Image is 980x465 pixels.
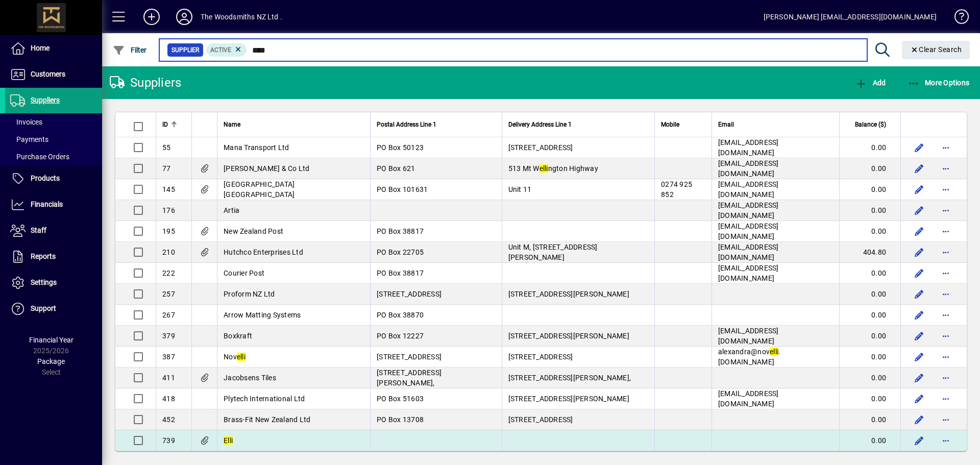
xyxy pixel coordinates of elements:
[852,74,888,92] button: Add
[938,223,954,239] button: More options
[113,46,147,54] span: Filter
[718,138,779,157] span: [EMAIL_ADDRESS][DOMAIN_NAME]
[770,348,778,356] em: elli
[718,264,779,282] span: [EMAIL_ADDRESS][DOMAIN_NAME]
[508,395,629,403] span: [STREET_ADDRESS][PERSON_NAME]
[224,332,252,340] span: Boxkraft
[839,305,900,326] td: 0.00
[10,135,48,143] span: Payments
[508,164,598,173] span: 513 Mt W ngton Highway
[938,411,954,428] button: More options
[718,389,779,408] span: [EMAIL_ADDRESS][DOMAIN_NAME]
[377,119,436,130] span: Postal Address Line 1
[162,227,175,235] span: 195
[938,349,954,365] button: More options
[377,369,442,387] span: [STREET_ADDRESS][PERSON_NAME],
[224,311,301,319] span: Arrow Matting Systems
[29,336,73,344] span: Financial Year
[377,353,442,361] span: [STREET_ADDRESS]
[718,180,779,199] span: [EMAIL_ADDRESS][DOMAIN_NAME]
[37,357,65,365] span: Package
[839,263,900,284] td: 0.00
[911,411,927,428] button: Edit
[839,221,900,242] td: 0.00
[5,113,102,131] a: Invoices
[224,119,240,130] span: Name
[162,415,175,424] span: 452
[10,118,42,126] span: Invoices
[661,180,692,199] span: 0274 925 852
[224,395,305,403] span: Plytech International Ltd
[855,79,886,87] span: Add
[911,432,927,449] button: Edit
[162,395,175,403] span: 418
[947,2,967,35] a: Knowledge Base
[718,348,781,366] span: alexandra@nov .[DOMAIN_NAME]
[839,137,900,158] td: 0.00
[508,119,572,130] span: Delivery Address Line 1
[5,62,102,87] a: Customers
[764,9,937,25] div: [PERSON_NAME] [EMAIL_ADDRESS][DOMAIN_NAME]
[839,409,900,430] td: 0.00
[31,44,50,52] span: Home
[5,296,102,322] a: Support
[911,286,927,302] button: Edit
[938,390,954,407] button: More options
[31,70,65,78] span: Customers
[911,370,927,386] button: Edit
[902,41,970,59] button: Clear
[911,307,927,323] button: Edit
[718,222,779,240] span: [EMAIL_ADDRESS][DOMAIN_NAME]
[938,328,954,344] button: More options
[508,185,532,193] span: Unit 11
[938,244,954,260] button: More options
[162,436,175,445] span: 739
[31,252,56,260] span: Reports
[508,143,573,152] span: [STREET_ADDRESS]
[31,174,60,182] span: Products
[224,119,364,130] div: Name
[508,353,573,361] span: [STREET_ADDRESS]
[224,164,310,173] span: [PERSON_NAME] & Co Ltd
[31,200,63,208] span: Financials
[31,304,56,312] span: Support
[911,202,927,218] button: Edit
[718,159,779,178] span: [EMAIL_ADDRESS][DOMAIN_NAME]
[162,311,175,319] span: 267
[377,332,424,340] span: PO Box 12227
[5,36,102,61] a: Home
[910,45,962,54] span: Clear Search
[377,248,424,256] span: PO Box 22705
[377,227,424,235] span: PO Box 38817
[661,119,705,130] div: Mobile
[224,248,303,256] span: Hutchco Enterprises Ltd
[135,8,168,26] button: Add
[201,9,282,25] div: The Woodsmiths NZ Ltd .
[839,242,900,263] td: 404.80
[5,218,102,243] a: Staff
[508,290,629,298] span: [STREET_ADDRESS][PERSON_NAME]
[911,139,927,156] button: Edit
[839,326,900,347] td: 0.00
[718,243,779,261] span: [EMAIL_ADDRESS][DOMAIN_NAME]
[31,278,57,286] span: Settings
[911,181,927,198] button: Edit
[224,180,295,199] span: [GEOGRAPHIC_DATA] [GEOGRAPHIC_DATA]
[938,265,954,281] button: More options
[508,374,631,382] span: [STREET_ADDRESS][PERSON_NAME],
[908,79,970,87] span: More Options
[938,370,954,386] button: More options
[718,327,779,345] span: [EMAIL_ADDRESS][DOMAIN_NAME]
[718,119,833,130] div: Email
[911,160,927,177] button: Edit
[168,8,201,26] button: Profile
[846,119,895,130] div: Balance ($)
[162,185,175,193] span: 145
[377,415,424,424] span: PO Box 13708
[162,119,168,130] span: ID
[224,206,239,214] span: Artia
[911,328,927,344] button: Edit
[162,269,175,277] span: 222
[162,143,171,152] span: 55
[210,46,231,54] span: Active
